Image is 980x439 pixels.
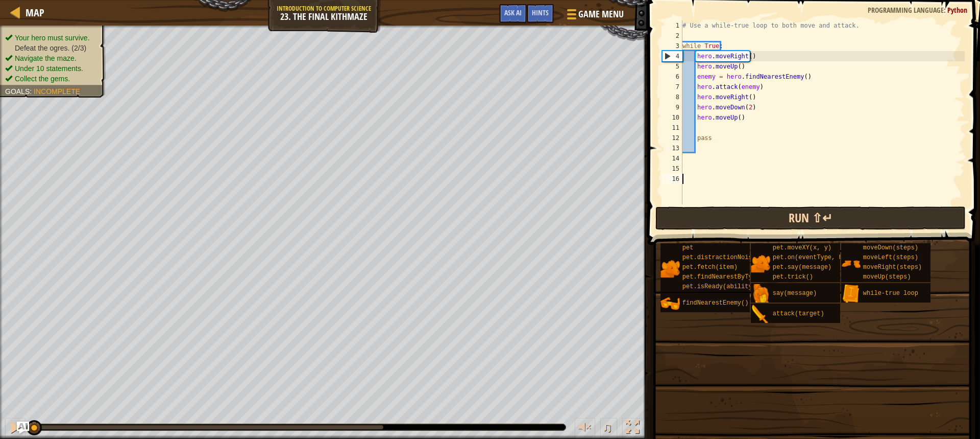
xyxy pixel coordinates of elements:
div: 12 [662,133,682,143]
button: Adjust volume [575,418,595,439]
span: moveDown(steps) [863,244,918,251]
button: ♫ [600,418,618,439]
button: Ctrl + P: Pause [5,418,26,439]
span: Python [947,5,967,15]
span: Collect the gems. [15,75,70,83]
img: portrait.png [751,305,770,324]
span: Game Menu [578,8,624,21]
button: Ask AI [17,422,29,434]
span: while-true loop [863,290,918,297]
span: pet.say(message) [773,264,831,271]
span: Defeat the ogres. (2/3) [15,44,86,52]
span: ♫ [602,420,612,435]
span: : [30,87,34,96]
img: portrait.png [751,254,770,273]
button: Toggle fullscreen [622,418,643,439]
span: moveLeft(steps) [863,254,918,261]
li: Navigate the maze. [5,53,98,63]
span: attack(target) [773,310,824,317]
span: pet.distractionNoise() [682,254,763,261]
span: Under 10 statements. [15,64,83,73]
li: Defeat the ogres. [5,43,98,53]
div: 16 [662,174,682,184]
span: Programming language [868,5,944,15]
span: pet.findNearestByType(type) [682,273,781,281]
div: 14 [662,153,682,164]
span: say(message) [773,290,817,297]
span: Goals [5,87,30,96]
span: Ask AI [504,8,522,17]
span: pet.moveXY(x, y) [773,244,831,251]
img: portrait.png [841,254,861,273]
div: 10 [662,112,682,123]
div: 13 [662,143,682,153]
div: 6 [662,72,682,82]
span: Hints [532,8,549,17]
img: portrait.png [660,259,680,279]
button: Game Menu [559,4,630,28]
span: : [944,5,947,15]
span: pet.fetch(item) [682,264,738,271]
div: 5 [662,61,682,72]
span: moveRight(steps) [863,264,922,271]
span: Incomplete [34,87,80,96]
span: Navigate the maze. [15,54,77,62]
div: 1 [662,20,682,31]
li: Collect the gems. [5,74,98,84]
div: 15 [662,164,682,174]
span: Map [26,6,44,19]
img: portrait.png [751,284,770,304]
div: 8 [662,92,682,102]
span: moveUp(steps) [863,273,911,281]
div: 2 [662,31,682,41]
span: Your hero must survive. [15,34,90,42]
a: Map [20,6,44,19]
div: 11 [662,123,682,133]
li: Your hero must survive. [5,33,98,43]
button: Run ⇧↵ [655,206,966,230]
span: pet.isReady(ability) [682,283,756,290]
span: pet.on(eventType, handler) [773,254,868,261]
button: Ask AI [499,4,527,23]
span: pet.trick() [773,273,813,281]
div: 7 [662,82,682,92]
span: findNearestEnemy() [682,299,749,307]
img: portrait.png [841,284,861,304]
img: portrait.png [660,294,680,313]
span: pet [682,244,694,251]
li: Under 10 statements. [5,63,98,74]
div: 3 [662,41,682,51]
div: 4 [663,51,682,61]
div: 9 [662,102,682,112]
